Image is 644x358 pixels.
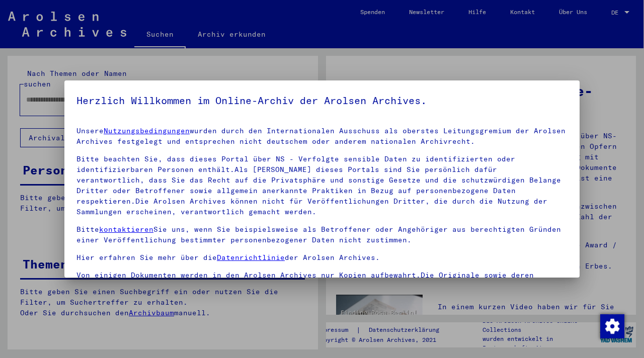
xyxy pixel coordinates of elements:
[76,154,568,217] p: Bitte beachten Sie, dass dieses Portal über NS - Verfolgte sensible Daten zu identifizierten oder...
[76,252,568,263] p: Hier erfahren Sie mehr über die der Arolsen Archives.
[76,224,568,245] p: Bitte Sie uns, wenn Sie beispielsweise als Betroffener oder Angehöriger aus berechtigten Gründen ...
[600,314,624,338] div: Zustimmung ändern
[600,314,624,338] img: Zustimmung ändern
[104,126,190,135] a: Nutzungsbedingungen
[99,225,153,234] a: kontaktieren
[217,253,285,262] a: Datenrichtlinie
[76,93,568,109] h5: Herzlich Willkommen im Online-Archiv der Arolsen Archives.
[76,126,568,147] p: Unsere wurden durch den Internationalen Ausschuss als oberstes Leitungsgremium der Arolsen Archiv...
[76,270,568,302] p: Von einigen Dokumenten werden in den Arolsen Archives nur Kopien aufbewahrt.Die Originale sowie d...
